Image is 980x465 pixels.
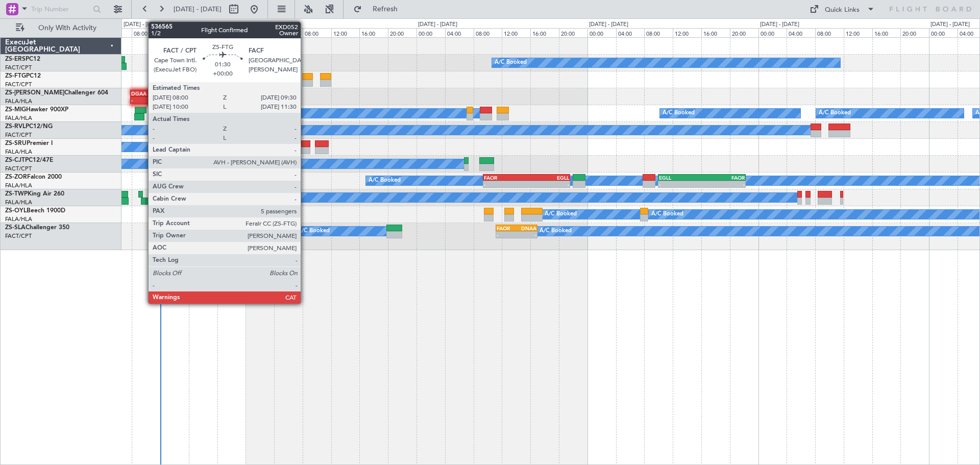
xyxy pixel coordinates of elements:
div: 20:00 [388,28,416,37]
a: ZS-ERSPC12 [5,56,40,62]
a: FALA/HLA [5,114,32,122]
div: 00:00 [416,28,445,37]
span: ZS-ZOR [5,174,27,180]
div: 20:00 [900,28,929,37]
div: FAOR [497,225,517,231]
span: [DATE] - [DATE] [174,5,222,14]
span: ZS-FTG [5,73,26,79]
div: A/C Booked [495,55,527,70]
a: ZS-SRUPremier I [5,140,53,146]
div: [DATE] - [DATE] [247,20,286,29]
div: FAOR [702,175,745,181]
a: FALA/HLA [5,148,32,156]
div: A/C Booked [545,207,577,222]
div: 16:00 [701,28,730,37]
div: - [702,181,745,187]
a: FACT/CPT [5,81,32,88]
div: 08:00 [815,28,844,37]
div: 20:00 [217,28,246,37]
div: DNAA [517,225,536,231]
span: ZS-RVL [5,124,26,130]
div: - [484,181,526,187]
div: - [131,97,153,103]
div: 08:00 [474,28,502,37]
button: Quick Links [804,1,880,17]
div: 20:00 [559,28,587,37]
span: ZS-[PERSON_NAME] [5,90,64,96]
div: 16:00 [359,28,388,37]
div: 04:00 [274,28,303,37]
a: FACT/CPT [5,165,32,173]
div: 04:00 [445,28,474,37]
a: ZS-RVLPC12/NG [5,124,53,130]
a: FALA/HLA [5,199,32,206]
a: FACT/CPT [5,64,32,71]
div: [DATE] - [DATE] [589,20,628,29]
a: ZS-MIGHawker 900XP [5,107,68,113]
a: ZS-OYLBeech 1900D [5,208,65,214]
button: Refresh [349,1,410,17]
div: EGLL [659,175,702,181]
div: - [517,232,536,238]
span: ZS-OYL [5,208,27,214]
a: ZS-FTGPC12 [5,73,41,79]
div: A/C Booked [298,224,330,239]
div: 12:00 [502,28,530,37]
div: 00:00 [246,28,274,37]
div: A/C Booked [651,207,683,222]
div: 16:00 [530,28,559,37]
div: A/C Booked [663,106,695,121]
div: 12:00 [331,28,360,37]
a: ZS-ZORFalcon 2000 [5,174,62,180]
div: [DATE] - [DATE] [418,20,457,29]
div: DGAA [131,90,153,96]
a: FACT/CPT [5,232,32,240]
div: A/C Booked [819,106,851,121]
span: ZS-MIG [5,107,26,113]
div: EGLL [527,175,569,181]
div: - [659,181,702,187]
span: Refresh [364,6,407,13]
div: A/C Booked [159,190,191,205]
div: FALA [153,90,174,96]
div: - [153,97,174,103]
a: FALA/HLA [5,182,32,189]
div: 16:00 [872,28,901,37]
div: [DATE] - [DATE] [760,20,799,29]
div: 00:00 [929,28,958,37]
div: 00:00 [587,28,616,37]
div: - [527,181,569,187]
div: FAOR [484,175,526,181]
a: ZS-CJTPC12/47E [5,157,53,163]
a: FALA/HLA [5,97,32,105]
a: ZS-SLAChallenger 350 [5,225,69,231]
div: 04:00 [787,28,815,37]
button: Only With Activity [11,20,111,36]
div: A/C Booked [170,106,202,121]
div: [DATE] - [DATE] [930,20,970,29]
span: ZS-TWP [5,191,28,197]
div: A/C Booked [369,173,401,188]
div: 20:00 [730,28,758,37]
div: Quick Links [825,5,860,15]
div: 12:00 [160,28,189,37]
a: FALA/HLA [5,215,32,223]
div: - [497,232,517,238]
div: 08:00 [644,28,673,37]
span: Only With Activity [27,25,108,32]
span: ZS-ERS [5,56,26,62]
span: ZS-SLA [5,225,26,231]
div: [DATE] - [DATE] [124,20,163,29]
div: 12:00 [673,28,701,37]
a: FACT/CPT [5,131,32,139]
a: ZS-[PERSON_NAME]Challenger 604 [5,90,108,96]
div: 04:00 [616,28,645,37]
div: 08:00 [303,28,331,37]
div: 12:00 [844,28,872,37]
div: 16:00 [189,28,217,37]
span: ZS-CJT [5,157,25,163]
span: ZS-SRU [5,140,27,146]
div: 08:00 [132,28,160,37]
a: ZS-TWPKing Air 260 [5,191,64,197]
input: Trip Number [31,2,90,17]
